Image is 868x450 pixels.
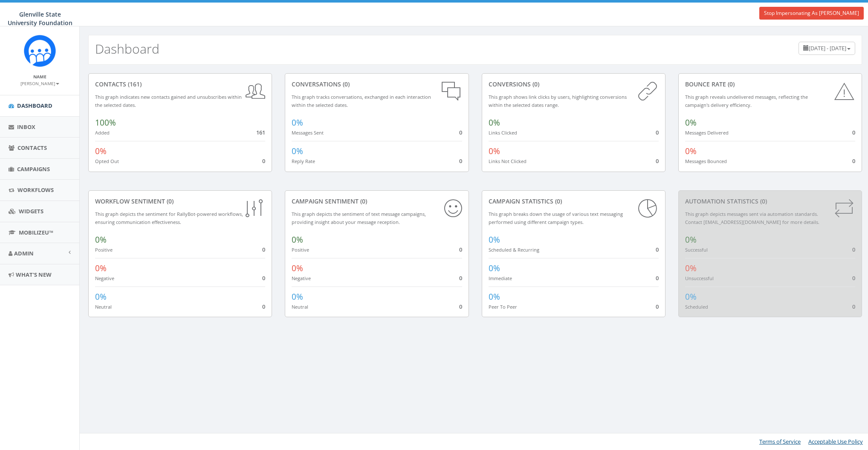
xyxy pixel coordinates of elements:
[292,291,303,302] span: 0%
[292,129,324,136] small: Messages Sent
[685,197,855,206] div: Automation Statistics
[95,117,116,128] span: 100%
[531,80,539,88] span: (0)
[685,246,708,253] small: Successful
[20,80,59,86] small: [PERSON_NAME]
[95,80,265,89] div: contacts
[459,157,462,165] span: 0
[24,35,56,67] img: Rally_Corp_Icon.png
[292,146,303,157] span: 0%
[262,303,265,310] span: 0
[489,211,623,225] small: This graph breaks down the usage of various text messaging performed using different campaign types.
[852,274,855,282] span: 0
[292,275,311,281] small: Negative
[685,211,819,225] small: This graph depicts messages sent via automation standards. Contact [EMAIL_ADDRESS][DOMAIN_NAME] f...
[656,303,659,310] span: 0
[16,271,52,278] span: What's New
[262,246,265,253] span: 0
[489,263,500,274] span: 0%
[489,234,500,245] span: 0%
[489,246,539,253] small: Scheduled & Recurring
[292,80,462,89] div: conversations
[292,197,462,206] div: Campaign Sentiment
[489,197,659,206] div: Campaign Statistics
[95,42,159,56] h2: Dashboard
[685,291,697,302] span: 0%
[489,117,500,128] span: 0%
[809,44,846,52] span: [DATE] - [DATE]
[459,274,462,282] span: 0
[262,157,265,165] span: 0
[489,158,527,164] small: Links Not Clicked
[656,246,659,253] span: 0
[726,80,735,88] span: (0)
[95,129,110,136] small: Added
[685,275,714,281] small: Unsuccessful
[685,129,729,136] small: Messages Delivered
[685,146,697,157] span: 0%
[489,304,517,310] small: Peer To Peer
[17,144,47,152] span: Contacts
[33,74,46,80] small: Name
[292,246,309,253] small: Positive
[656,157,659,165] span: 0
[165,197,174,205] span: (0)
[17,102,52,109] span: Dashboard
[95,246,113,253] small: Positive
[95,211,243,225] small: This graph depicts the sentiment for RallyBot-powered workflows, ensuring communication effective...
[292,158,315,164] small: Reply Rate
[17,123,35,131] span: Inbox
[459,246,462,253] span: 0
[553,197,562,205] span: (0)
[852,303,855,310] span: 0
[489,291,500,302] span: 0%
[459,129,462,136] span: 0
[808,438,863,445] a: Acceptable Use Policy
[8,10,72,27] span: Glenville State University Foundation
[95,146,107,157] span: 0%
[95,263,107,274] span: 0%
[852,157,855,165] span: 0
[656,129,659,136] span: 0
[852,129,855,136] span: 0
[852,246,855,253] span: 0
[95,94,242,108] small: This graph indicates new contacts gained and unsubscribes within the selected dates.
[95,275,114,281] small: Negative
[256,129,265,136] span: 161
[685,94,808,108] small: This graph reveals undelivered messages, reflecting the campaign's delivery efficiency.
[292,263,303,274] span: 0%
[14,249,34,257] span: Admin
[292,94,431,108] small: This graph tracks conversations, exchanged in each interaction within the selected dates.
[262,274,265,282] span: 0
[685,263,697,274] span: 0%
[489,80,659,89] div: conversions
[685,234,697,245] span: 0%
[292,211,426,225] small: This graph depicts the sentiment of text message campaigns, providing insight about your message ...
[758,197,767,205] span: (0)
[95,197,265,206] div: Workflow Sentiment
[759,438,801,445] a: Terms of Service
[489,94,627,108] small: This graph shows link clicks by users, highlighting conversions within the selected dates range.
[95,304,112,310] small: Neutral
[126,80,142,88] span: (161)
[20,79,59,87] a: [PERSON_NAME]
[292,234,303,245] span: 0%
[489,275,512,281] small: Immediate
[95,291,107,302] span: 0%
[685,80,855,89] div: Bounce Rate
[19,229,53,236] span: MobilizeU™
[489,146,500,157] span: 0%
[759,7,864,20] a: Stop Impersonating As [PERSON_NAME]
[489,129,517,136] small: Links Clicked
[17,186,54,194] span: Workflows
[685,158,727,164] small: Messages Bounced
[359,197,367,205] span: (0)
[292,117,303,128] span: 0%
[95,234,107,245] span: 0%
[685,304,708,310] small: Scheduled
[292,304,308,310] small: Neutral
[685,117,697,128] span: 0%
[19,207,43,215] span: Widgets
[341,80,350,88] span: (0)
[459,303,462,310] span: 0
